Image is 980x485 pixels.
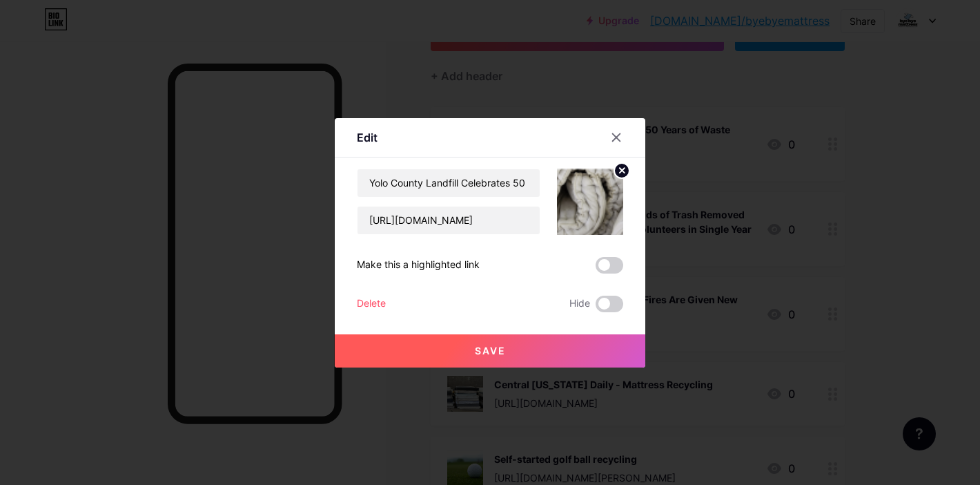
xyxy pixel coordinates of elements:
button: Save [335,334,645,368]
div: Edit [357,129,378,146]
div: Delete [357,296,386,312]
div: Make this a highlighted link [357,257,480,274]
input: URL [357,207,540,234]
span: Hide [569,296,590,312]
input: Title [357,169,540,197]
img: link_thumbnail [557,169,623,235]
span: Save [475,345,506,356]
